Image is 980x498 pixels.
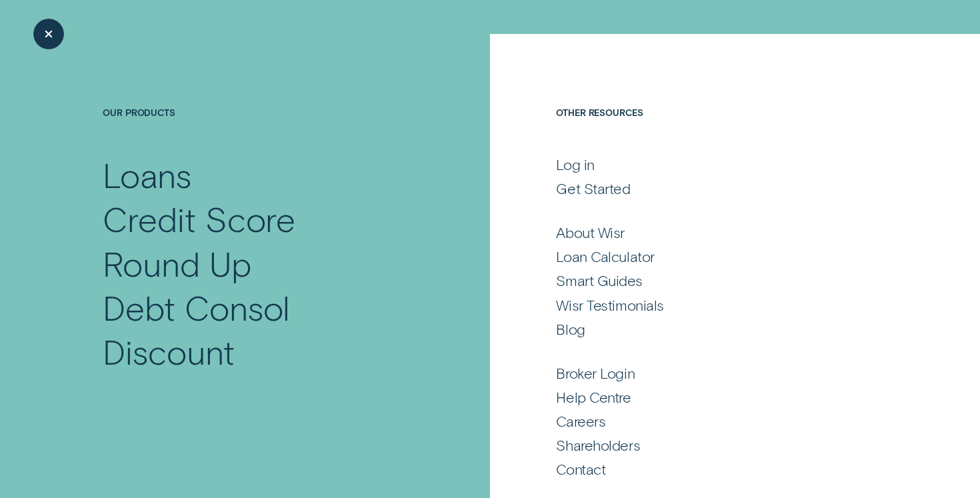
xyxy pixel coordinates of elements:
a: Debt Consol Discount [103,285,419,374]
div: Loan Calculator [556,247,654,266]
a: Wisr Testimonials [556,296,876,315]
div: Blog [556,320,585,339]
a: Loans [103,153,419,197]
div: Careers [556,412,605,431]
button: Close Menu [33,19,64,49]
a: Careers [556,412,876,431]
div: Get Started [556,179,630,198]
a: Round Up [103,241,419,285]
a: Credit Score [103,197,419,241]
h4: Other Resources [556,107,876,153]
div: Help Centre [556,388,631,407]
div: Credit Score [103,197,295,241]
a: Shareholders [556,436,876,455]
div: Shareholders [556,436,640,455]
a: Smart Guides [556,271,876,290]
a: Blog [556,320,876,339]
a: Loan Calculator [556,247,876,266]
a: Help Centre [556,388,876,407]
div: Wisr Testimonials [556,296,663,315]
h4: Our Products [103,107,419,153]
a: Log in [556,155,876,174]
div: Contact [556,460,605,479]
div: About Wisr [556,223,625,242]
a: Contact [556,460,876,479]
div: Loans [103,153,191,197]
div: Log in [556,155,594,174]
a: Get Started [556,179,876,198]
a: About Wisr [556,223,876,242]
div: Round Up [103,241,251,285]
div: Smart Guides [556,271,642,290]
div: Broker Login [556,364,635,383]
a: Broker Login [556,364,876,383]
